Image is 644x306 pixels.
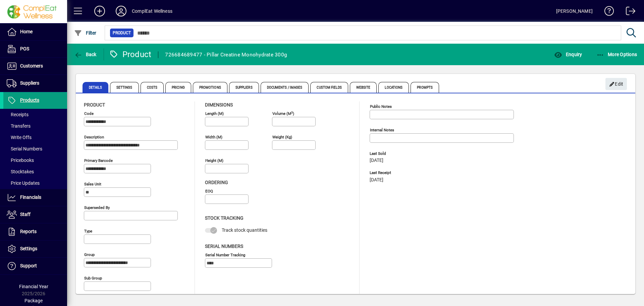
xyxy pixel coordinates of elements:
button: Add [89,5,110,17]
span: Documents / Images [261,82,309,93]
span: Enquiry [554,52,582,57]
span: Website [350,82,377,93]
app-page-header-button: Back [67,48,104,60]
span: Serial Numbers [7,146,42,151]
mat-label: Height (m) [205,158,223,163]
span: POS [20,46,29,51]
span: Support [20,263,37,268]
span: Products [20,97,39,103]
span: Reports [20,229,37,234]
mat-label: Volume (m ) [272,111,294,116]
a: Suppliers [3,75,67,92]
mat-label: Internal Notes [370,128,394,132]
span: Details [83,82,108,93]
span: Last Receipt [370,171,470,175]
a: Price Updates [3,177,67,189]
a: Settings [3,241,67,257]
mat-label: Public Notes [370,104,392,109]
span: [DATE] [370,177,383,183]
a: Stocktakes [3,166,67,177]
div: Product [109,49,152,60]
a: Serial Numbers [3,143,67,155]
mat-label: Primary barcode [84,158,113,163]
span: More Options [596,52,637,57]
span: Customers [20,63,43,69]
span: Settings [110,82,139,93]
span: Receipts [7,112,29,117]
a: Knowledge Base [599,1,614,23]
button: More Options [595,48,639,60]
span: Product [113,30,131,36]
mat-label: Weight (Kg) [272,135,292,139]
a: Customers [3,58,67,75]
button: Back [72,48,98,60]
a: Financials [3,189,67,206]
span: Ordering [205,180,228,185]
mat-label: Sub group [84,276,102,280]
a: Pricebooks [3,155,67,166]
a: Logout [621,1,636,23]
span: Prompts [411,82,439,93]
span: Edit [609,79,624,90]
span: Write Offs [7,135,32,140]
span: Home [20,29,33,34]
mat-label: Group [84,252,95,257]
span: Financials [20,194,41,200]
button: Edit [605,78,627,90]
span: Price Updates [7,180,40,186]
div: [PERSON_NAME] [556,6,593,16]
span: Stocktakes [7,169,34,174]
span: Product [84,102,105,107]
span: Suppliers [20,80,39,86]
mat-label: Type [84,229,92,233]
span: Stock Tracking [205,215,244,221]
mat-label: Superseded by [84,205,110,210]
span: Suppliers [229,82,259,93]
span: Dimensions [205,102,233,107]
span: Staff [20,212,31,217]
span: Pricing [165,82,191,93]
a: Support [3,258,67,274]
a: Staff [3,206,67,223]
mat-label: EOQ [205,189,213,193]
button: Profile [110,5,132,17]
span: Filter [74,30,97,36]
span: Locations [378,82,409,93]
a: Home [3,24,67,40]
a: Reports [3,223,67,240]
button: Filter [72,27,98,39]
mat-label: Length (m) [205,111,224,116]
div: 726684689477 - Pillar Creatine Monohydrate 300g [165,49,287,60]
span: Track stock quantities [222,227,267,233]
span: Promotions [193,82,227,93]
mat-label: Description [84,135,104,139]
a: Write Offs [3,132,67,143]
span: Package [24,298,43,303]
mat-label: Width (m) [205,135,222,139]
sup: 3 [291,111,293,114]
mat-label: Code [84,111,94,116]
span: Costs [141,82,164,93]
span: Financial Year [19,284,48,289]
span: Settings [20,246,37,251]
span: Custom Fields [310,82,348,93]
span: Last Sold [370,151,470,156]
span: Transfers [7,123,31,129]
a: POS [3,41,67,57]
span: Pricebooks [7,158,34,163]
mat-label: Sales unit [84,182,101,186]
a: Receipts [3,109,67,120]
div: ComplEat Wellness [132,6,172,16]
span: Back [74,52,97,57]
button: Enquiry [552,48,584,60]
span: Serial Numbers [205,244,243,249]
mat-label: Serial Number tracking [205,252,245,257]
span: [DATE] [370,158,383,163]
a: Transfers [3,120,67,132]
